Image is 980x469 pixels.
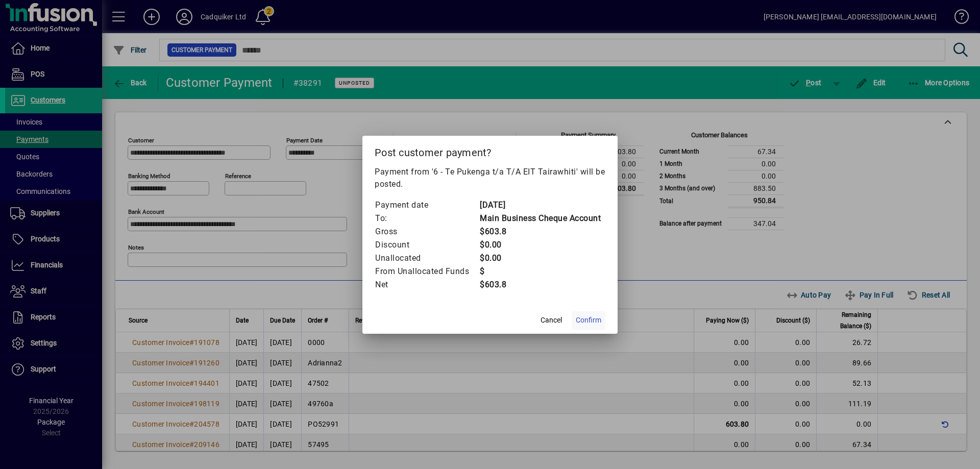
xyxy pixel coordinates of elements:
td: $0.00 [479,252,601,265]
button: Cancel [535,311,568,330]
button: Confirm [572,311,605,330]
td: Main Business Cheque Account [479,212,601,225]
td: $ [479,265,601,278]
td: [DATE] [479,199,601,212]
td: From Unallocated Funds [375,265,479,278]
td: To: [375,212,479,225]
span: Cancel [541,315,562,326]
td: $603.8 [479,225,601,238]
td: $603.8 [479,278,601,291]
span: Confirm [576,315,601,326]
td: $0.00 [479,238,601,252]
td: Unallocated [375,252,479,265]
td: Discount [375,238,479,252]
p: Payment from '6 - Te Pukenga t/a T/A EIT Tairawhiti' will be posted. [375,166,605,190]
td: Payment date [375,199,479,212]
td: Gross [375,225,479,238]
td: Net [375,278,479,291]
h2: Post customer payment? [362,136,618,165]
